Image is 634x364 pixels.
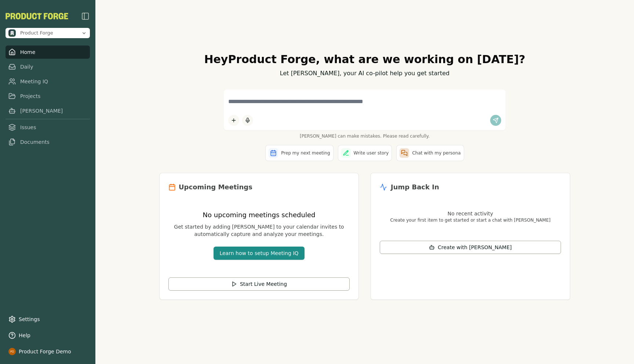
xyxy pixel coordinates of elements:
img: profile [8,348,16,355]
span: Chat with my persona [412,150,460,156]
button: Open organization switcher [6,28,90,38]
button: Product Forge Demo [6,345,90,358]
button: Chat with my persona [396,145,464,161]
a: Home [6,45,90,59]
button: Help [6,329,90,342]
img: sidebar [81,12,90,21]
a: Daily [6,60,90,73]
button: PF-Logo [6,13,68,19]
span: Write user story [354,150,389,156]
button: Send message [490,115,501,126]
img: Product Forge [6,13,68,19]
button: Start Live Meeting [168,277,350,291]
span: Create with [PERSON_NAME] [438,244,511,251]
a: Meeting IQ [6,75,90,88]
button: Start dictation [242,115,253,126]
p: No recent activity [380,210,561,217]
h1: Hey Product Forge , what are we working on [DATE]? [159,53,570,66]
p: Let [PERSON_NAME], your AI co-pilot help you get started [159,69,570,78]
a: Settings [6,313,90,326]
span: Prep my next meeting [281,150,330,156]
a: Projects [6,90,90,103]
a: [PERSON_NAME] [6,104,90,117]
img: Product Forge [8,29,16,37]
button: Add content to chat [228,115,239,126]
button: Create with [PERSON_NAME] [380,241,561,254]
span: Product Forge [20,30,53,36]
h3: No upcoming meetings scheduled [168,210,350,220]
button: Write user story [338,145,392,161]
p: Create your first item to get started or start a chat with [PERSON_NAME] [380,217,561,223]
a: Documents [6,135,90,149]
span: [PERSON_NAME] can make mistakes. Please read carefully. [224,133,506,139]
button: Learn how to setup Meeting IQ [214,247,304,260]
span: Start Live Meeting [240,280,287,288]
a: Issues [6,121,90,134]
button: Prep my next meeting [265,145,333,161]
h2: Upcoming Meetings [179,182,252,192]
p: Get started by adding [PERSON_NAME] to your calendar invites to automatically capture and analyze... [168,223,350,238]
h2: Jump Back In [391,182,439,192]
